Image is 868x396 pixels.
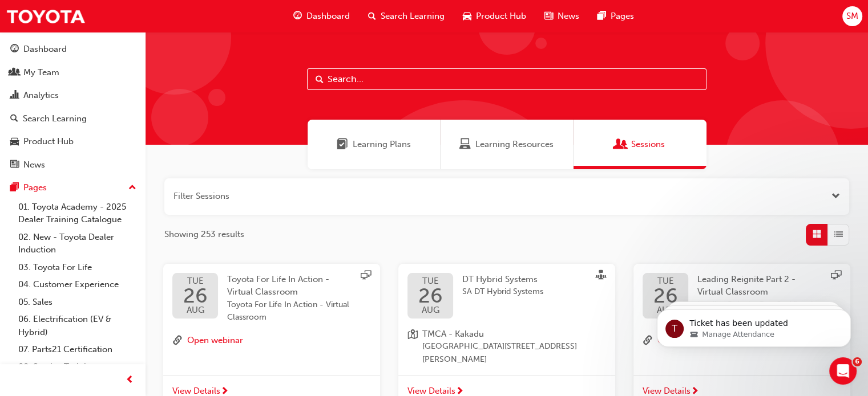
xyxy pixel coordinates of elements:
a: News [5,154,141,175]
div: My Team [23,66,59,79]
span: location-icon [407,328,418,366]
span: TUE [418,277,443,285]
a: location-iconTMCA - Kakadu[GEOGRAPHIC_DATA][STREET_ADDRESS][PERSON_NAME] [407,328,606,366]
span: TMCA - Kakadu [422,328,606,341]
a: 02. New - Toyota Dealer Induction [14,228,141,259]
span: Showing 253 results [164,228,244,241]
span: pages-icon [597,9,606,23]
span: sessionType_ONLINE_URL-icon [361,270,371,283]
button: Open the filter [831,190,840,203]
div: Dashboard [23,43,67,56]
a: Learning PlansLearning Plans [308,120,441,169]
a: pages-iconPages [588,5,643,28]
span: guage-icon [10,44,19,55]
div: Search Learning [23,112,87,125]
a: guage-iconDashboard [284,5,359,28]
a: 05. Sales [14,293,141,311]
span: Sessions [615,138,627,151]
a: TUE26AUGDT Hybrid SystemsSA DT Hybrid Systems [407,273,606,319]
span: TUE [653,277,678,285]
a: 04. Customer Experience [14,276,141,293]
span: people-icon [10,68,19,78]
span: Search Learning [381,10,445,23]
span: News [558,10,579,23]
span: prev-icon [126,373,134,387]
span: up-icon [128,181,136,195]
span: Grid [813,228,821,241]
button: Open webinar [187,333,243,348]
span: news-icon [544,9,553,23]
div: Pages [23,181,47,194]
span: search-icon [368,9,376,23]
span: news-icon [10,160,19,170]
span: 26 [183,285,208,306]
a: Product Hub [5,131,141,152]
input: Search... [307,68,706,90]
span: Learning Plans [337,138,348,151]
a: news-iconNews [535,5,588,28]
span: SM [846,10,858,23]
span: Toyota For Life In Action - Virtual Classroom [227,274,329,297]
span: Learning Plans [353,138,411,151]
a: Analytics [5,85,141,106]
div: Analytics [23,89,59,102]
span: Pages [611,10,634,23]
span: Learning Resources [459,138,471,151]
span: 6 [853,357,862,366]
a: car-iconProduct Hub [454,5,535,28]
span: 26 [418,285,443,306]
iframe: Intercom live chat [829,357,857,385]
span: Search [316,73,324,86]
span: Product Hub [476,10,526,23]
a: 06. Electrification (EV & Hybrid) [14,311,141,341]
a: TUE26AUGLeading Reignite Part 2 - Virtual ClassroomLeading Reignite Part 2 - Virtual Classroom [643,273,841,324]
span: TUE [183,277,208,285]
a: Search Learning [5,108,141,129]
img: Trak [6,3,86,29]
a: 03. Toyota For Life [14,259,141,276]
div: News [23,158,45,172]
a: TUE26AUGToyota For Life In Action - Virtual ClassroomToyota For Life In Action - Virtual Classroom [172,273,371,324]
a: 07. Parts21 Certification [14,341,141,358]
span: [GEOGRAPHIC_DATA][STREET_ADDRESS][PERSON_NAME] [422,340,606,366]
span: Toyota For Life In Action - Virtual Classroom [227,299,353,324]
a: 01. Toyota Academy - 2025 Dealer Training Catalogue [14,198,141,228]
span: pages-icon [10,183,19,193]
span: guage-icon [293,9,302,23]
a: search-iconSearch Learning [359,5,454,28]
span: SA DT Hybrid Systems [462,285,543,299]
span: car-icon [463,9,471,23]
span: Learning Resources [475,138,554,151]
button: SM [842,6,862,26]
div: Product Hub [23,135,74,148]
button: DashboardMy TeamAnalyticsSearch LearningProduct HubNews [5,36,141,177]
span: AUG [183,306,208,315]
span: List [834,228,843,241]
button: Pages [5,177,141,198]
a: SessionsSessions [574,120,706,169]
span: chart-icon [10,91,19,101]
span: car-icon [10,137,19,147]
span: sessionType_FACE_TO_FACE-icon [596,270,606,283]
span: DT Hybrid Systems [462,274,538,284]
span: Leading Reignite Part 2 - Virtual Classroom [697,274,796,297]
span: AUG [418,306,443,315]
a: My Team [5,62,141,83]
span: link-icon [172,333,183,348]
span: search-icon [10,114,18,124]
span: Sessions [631,138,665,151]
iframe: Intercom notifications message [640,285,868,365]
span: Dashboard [306,10,350,23]
a: 08. Service Training [14,358,141,376]
a: Learning ResourcesLearning Resources [441,120,574,169]
a: Dashboard [5,39,141,60]
span: sessionType_ONLINE_URL-icon [831,270,841,283]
